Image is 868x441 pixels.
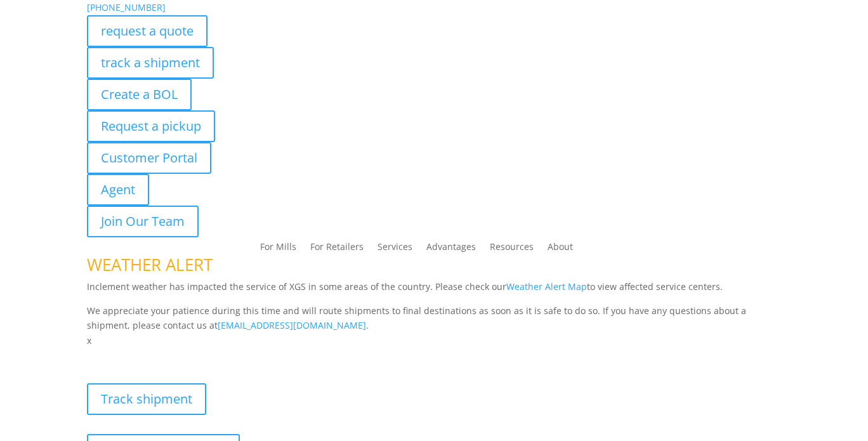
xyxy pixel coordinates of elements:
a: For Mills [260,242,296,256]
p: x [87,333,781,348]
a: [PHONE_NUMBER] [87,1,166,13]
a: [EMAIL_ADDRESS][DOMAIN_NAME] [218,319,366,331]
a: About [548,242,573,256]
p: We appreciate your patience during this time and will route shipments to final destinations as so... [87,303,781,334]
span: WEATHER ALERT [87,253,213,276]
a: Customer Portal [87,142,211,174]
a: Track shipment [87,383,206,415]
a: Resources [490,242,534,256]
a: request a quote [87,15,207,47]
a: Agent [87,174,149,206]
a: track a shipment [87,47,214,79]
b: Visibility, transparency, and control for your entire supply chain. [87,350,370,362]
a: Join Our Team [87,206,199,237]
a: For Retailers [310,242,364,256]
a: Create a BOL [87,79,192,110]
a: Advantages [426,242,476,256]
a: Request a pickup [87,110,215,142]
a: Services [378,242,412,256]
a: Weather Alert Map [506,280,587,293]
p: Inclement weather has impacted the service of XGS in some areas of the country. Please check our ... [87,279,781,303]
